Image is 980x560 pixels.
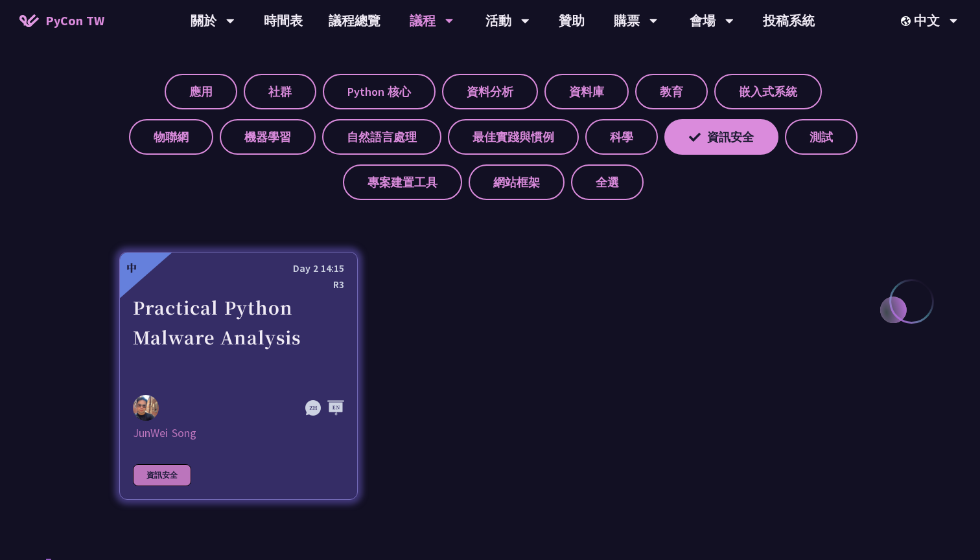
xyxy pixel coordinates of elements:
[635,74,708,109] label: 教育
[133,260,344,276] div: Day 2 14:15
[469,164,565,200] label: 網站框架
[129,119,213,155] label: 物聯網
[133,293,344,382] div: Practical Python Malware Analysis
[133,395,159,421] img: JunWei Song
[220,119,316,155] label: 機器學習
[133,425,344,441] div: JunWei Song
[323,74,436,109] label: Python 核心
[664,119,778,155] label: 資訊安全
[785,119,857,155] label: 測試
[448,119,579,155] label: 最佳實踐與慣例
[343,164,462,200] label: 專案建置工具
[19,14,39,27] img: Home icon of PyCon TW 2025
[442,74,538,109] label: 資料分析
[585,119,658,155] label: 科學
[119,252,358,500] a: 中 Day 2 14:15 R3 Practical Python Malware Analysis JunWei Song JunWei Song 資訊安全
[6,5,117,37] a: PyCon TW
[322,119,441,155] label: 自然語言處理
[901,16,914,26] img: Locale Icon
[714,74,822,109] label: 嵌入式系統
[571,164,644,200] label: 全選
[45,11,104,30] span: PyCon TW
[244,74,316,109] label: 社群
[133,464,191,486] div: 資訊安全
[126,260,137,276] div: 中
[544,74,629,109] label: 資料庫
[165,74,237,109] label: 應用
[133,276,344,293] div: R3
